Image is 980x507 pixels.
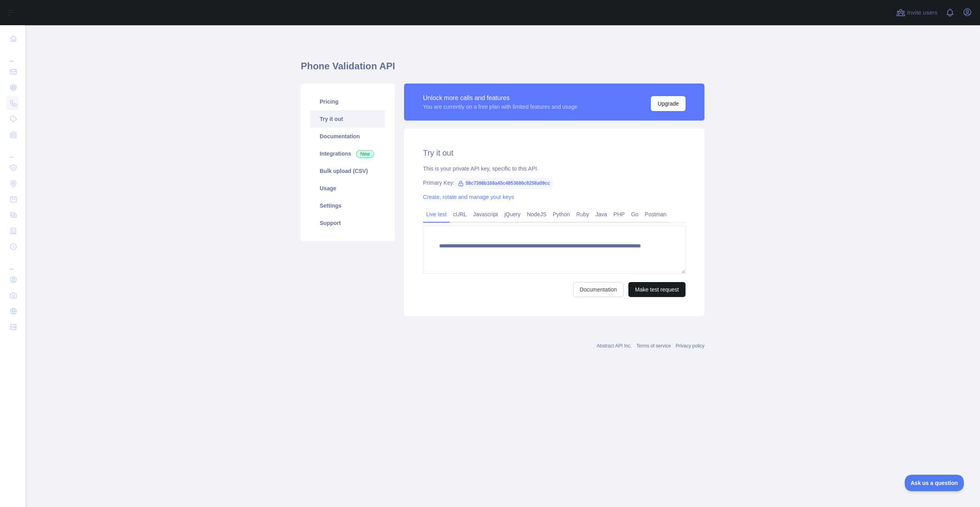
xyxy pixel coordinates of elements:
div: You are currently on a free plan with limited features and usage [423,103,578,111]
a: Terms of service [636,343,671,349]
a: Java [592,208,611,221]
a: Integrations New [310,145,385,162]
a: Privacy policy [676,343,704,349]
a: jQuery [501,208,524,221]
span: Invite users [907,8,937,17]
a: Live test [423,208,450,221]
a: Settings [310,197,385,214]
h1: Phone Validation API [301,60,704,79]
a: Python [550,208,573,221]
button: Upgrade [651,96,686,111]
a: Support [310,214,385,232]
a: Documentation [573,282,624,297]
div: ... [6,47,19,63]
div: This is your private API key, specific to this API. [423,165,686,173]
iframe: Toggle Customer Support [905,475,964,491]
div: ... [6,143,19,159]
button: Make test request [628,282,686,297]
span: 58c7398b168a45c4853686c8258a09cc [455,177,553,189]
span: New [356,150,374,158]
a: Pricing [310,93,385,110]
a: Ruby [573,208,592,221]
a: NodeJS [524,208,550,221]
div: ... [6,255,19,271]
a: PHP [610,208,628,221]
a: Documentation [310,128,385,145]
a: Bulk upload (CSV) [310,162,385,180]
a: Create, rotate and manage your keys [423,194,514,200]
a: Try it out [310,110,385,128]
a: Usage [310,180,385,197]
a: Javascript [470,208,501,221]
a: Abstract API Inc. [597,343,632,349]
a: Go [628,208,642,221]
h2: Try it out [423,147,686,158]
a: cURL [450,208,470,221]
button: Invite users [894,6,939,19]
div: Unlock more calls and features [423,93,578,103]
a: Postman [642,208,670,221]
div: Primary Key: [423,179,686,187]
